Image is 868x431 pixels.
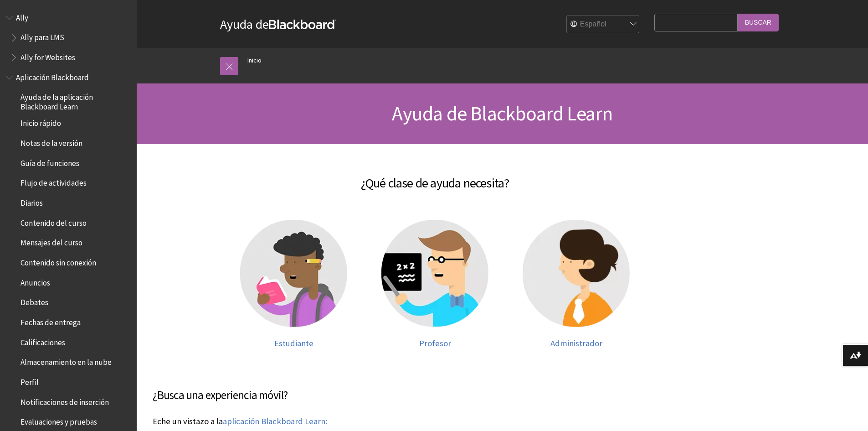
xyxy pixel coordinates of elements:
[21,116,61,128] span: Inicio rápido
[567,16,640,34] select: Site Language Selector
[21,156,79,168] span: Guía de funciones
[232,220,355,348] a: Ayuda para el estudiante Estudiante
[269,20,336,29] strong: Blackboard
[21,135,82,148] span: Notas de la versión
[419,338,451,348] span: Profesor
[21,295,48,307] span: Debates
[21,235,82,248] span: Mensajes del curso
[21,374,39,387] span: Perfil
[16,70,89,82] span: Aplicación Blackboard
[21,395,109,407] span: Notificaciones de inserción
[21,415,97,427] span: Evaluaciones y pruebas
[16,10,28,22] span: Ally
[21,255,96,267] span: Contenido sin conexión
[274,338,313,348] span: Estudiante
[153,415,718,427] p: Eche un vistazo a la
[515,220,638,348] a: Ayuda para el administrador Administrador
[738,14,779,31] input: Buscar
[21,195,43,208] span: Diarios
[220,16,336,32] a: Ayuda deBlackboard
[21,176,87,188] span: Flujo de actividades
[153,162,718,192] h2: ¿Qué clase de ayuda necesita?
[374,220,497,348] a: Ayuda para el profesor Profesor
[392,101,612,126] span: Ayuda de Blackboard Learn
[153,387,718,404] h3: ¿Busca una experiencia móvil?
[550,338,602,348] span: Administrador
[240,220,347,327] img: Ayuda para el estudiante
[21,275,50,287] span: Anuncios
[381,220,488,327] img: Ayuda para el profesor
[21,30,64,42] span: Ally para LMS
[21,90,130,111] span: Ayuda de la aplicación Blackboard Learn
[21,215,87,228] span: Contenido del curso
[523,220,630,327] img: Ayuda para el administrador
[21,355,112,367] span: Almacenamiento en la nube
[21,50,75,62] span: Ally for Websites
[247,55,262,66] a: Inicio
[21,315,81,327] span: Fechas de entrega
[223,416,327,427] a: aplicación Blackboard Learn:
[21,335,65,347] span: Calificaciones
[5,10,131,65] nav: Book outline for Anthology Ally Help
